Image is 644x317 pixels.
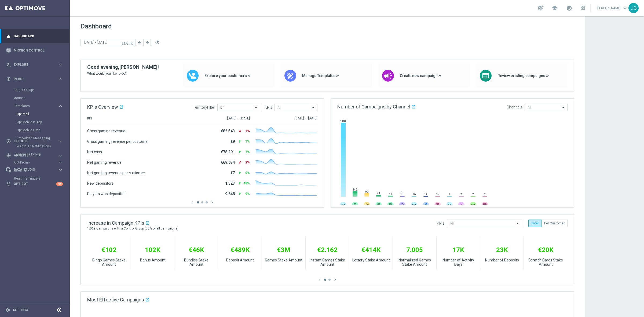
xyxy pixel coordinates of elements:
div: Plan [6,76,58,81]
i: keyboard_arrow_right [58,104,63,109]
div: Actions [14,94,69,102]
button: gps_fixed Plan keyboard_arrow_right [6,77,63,81]
i: gps_fixed [6,76,11,81]
a: OptiMobile In-App [17,120,56,124]
a: Target Groups [14,88,56,92]
button: Data Studio keyboard_arrow_right [6,167,63,172]
span: Data Studio [14,168,58,171]
a: Optibot [14,177,56,191]
div: Analyze [6,153,58,158]
i: keyboard_arrow_right [58,153,63,158]
div: Templates [14,102,69,158]
button: track_changes Analyze keyboard_arrow_right [6,153,63,158]
div: Target Groups [14,86,69,94]
span: Analyze [14,154,58,157]
i: keyboard_arrow_right [58,139,63,144]
a: Mission Control [14,43,63,57]
div: Templates [14,104,58,108]
span: keyboard_arrow_down [622,5,628,11]
div: JG [628,3,639,13]
button: play_circle_outline Execute keyboard_arrow_right [6,139,63,143]
i: keyboard_arrow_right [58,62,63,67]
button: Templates keyboard_arrow_right [14,104,63,108]
a: Settings [13,308,29,312]
i: track_changes [6,153,11,158]
i: settings [5,308,10,312]
span: Templates [14,104,53,108]
span: Execute [14,140,58,143]
a: Optimail [17,112,56,116]
a: OptiMobile Push [17,128,56,132]
div: Optimail [17,110,69,118]
a: Dashboard [14,29,63,43]
div: Optibot [6,177,63,191]
a: Actions [14,96,56,100]
div: OptiMobile Push [17,126,69,134]
div: +10 [56,182,63,186]
span: school [552,5,558,11]
div: Explore [6,62,58,67]
button: Mission Control [6,48,63,53]
i: play_circle_outline [6,139,11,144]
i: lightbulb [6,181,11,186]
div: Execute [6,139,58,144]
i: person_search [6,62,11,67]
i: keyboard_arrow_right [58,76,63,81]
button: equalizer Dashboard [6,34,63,38]
button: lightbulb Optibot +10 [6,182,63,186]
div: OptiMobile In-App [17,118,69,126]
span: Explore [14,63,58,66]
span: Plan [14,77,58,81]
i: equalizer [6,34,11,39]
div: Dashboard [6,29,63,43]
button: person_search Explore keyboard_arrow_right [6,63,63,67]
div: Data Studio [6,167,58,172]
div: Mission Control [6,43,63,57]
i: keyboard_arrow_right [58,167,63,172]
a: [PERSON_NAME]keyboard_arrow_down [596,4,628,12]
